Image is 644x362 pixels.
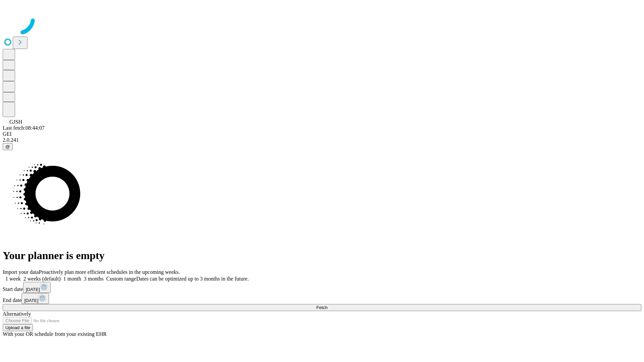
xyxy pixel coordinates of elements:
[23,276,61,282] span: 2 weeks (default)
[3,293,641,304] div: End date
[3,311,31,317] span: Alternatively
[3,269,39,275] span: Import your data
[136,276,249,282] span: Dates can be optimized up to 3 months in the future.
[39,269,180,275] span: Proactively plan more efficient schedules in the upcoming weeks.
[21,293,49,304] button: [DATE]
[5,144,10,149] span: @
[63,276,81,282] span: 1 month
[316,305,327,310] span: Fetch
[3,143,13,150] button: @
[3,282,641,293] div: Start date
[3,249,641,262] h1: Your planner is empty
[3,131,641,137] div: GEI
[3,331,107,337] span: With your OR schedule from your existing EHR
[23,282,51,293] button: [DATE]
[3,137,641,143] div: 2.0.241
[3,125,45,131] span: Last fetch: 08:44:07
[84,276,104,282] span: 3 months
[106,276,136,282] span: Custom range
[3,304,641,311] button: Fetch
[24,298,38,303] span: [DATE]
[5,276,21,282] span: 1 week
[26,287,40,292] span: [DATE]
[3,324,33,331] button: Upload a file
[9,119,22,125] span: GJSH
